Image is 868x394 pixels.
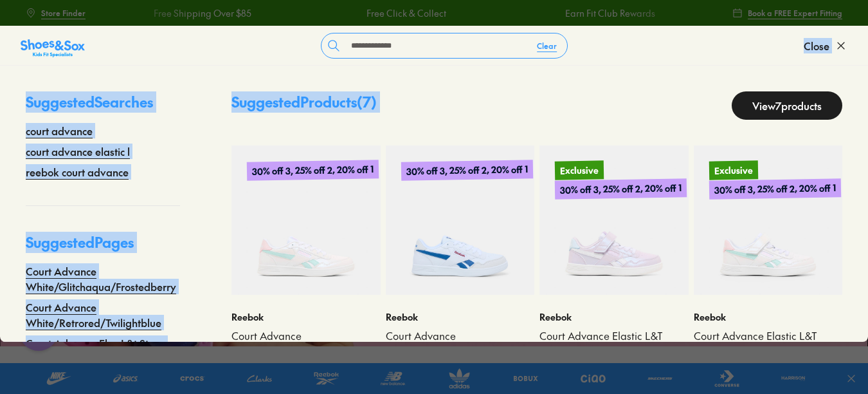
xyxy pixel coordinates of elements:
[539,310,689,324] p: Reebok
[26,299,180,330] a: Court Advance White/Retrored/Twilightblue
[709,178,840,200] p: 30% off 3, 25% off 2, 20% off 1
[694,310,843,324] p: Reebok
[804,38,829,53] span: Close
[709,160,757,180] p: Exclusive
[247,160,379,181] p: 30% off 3, 25% off 2, 20% off 1
[539,329,689,357] a: Court Advance Elastic L&T Strap
[231,145,381,295] a: 30% off 3, 25% off 2, 20% off 1
[26,335,180,366] a: Court Advance Elas L&t Strap Digitalgleam/White/Glassblue
[694,145,843,295] a: Exclusive30% off 3, 25% off 2, 20% off 1
[565,6,655,20] a: Earn Fit Club Rewards
[26,164,129,180] a: reebok court advance
[26,232,180,263] p: Suggested Pages
[26,123,93,138] a: court advance
[6,5,45,43] button: Gorgias live chat
[154,6,251,20] a: Free Shipping Over $85
[26,1,86,24] a: Store Finder
[386,310,535,324] p: Reebok
[732,1,842,24] a: Book a FREE Expert Fitting
[26,144,130,159] a: court advance elastic l
[401,160,532,181] p: 30% off 3, 25% off 2, 20% off 1
[386,329,535,343] a: Court Advance
[231,91,377,120] p: Suggested Products
[21,38,85,59] img: SNS_Logo_Responsive.svg
[804,32,847,60] button: Close
[231,329,381,343] a: Court Advance
[748,7,842,19] span: Book a FREE Expert Fitting
[41,7,86,19] span: Store Finder
[555,178,687,200] p: 30% off 3, 25% off 2, 20% off 1
[357,92,377,111] span: ( 7 )
[386,145,535,295] a: 30% off 3, 25% off 2, 20% off 1
[366,6,446,20] a: Free Click & Collect
[555,160,604,180] p: Exclusive
[21,35,85,56] a: Shoes &amp; Sox
[694,329,843,357] a: Court Advance Elastic L&T Strap
[231,310,381,324] p: Reebok
[539,145,689,295] a: Exclusive30% off 3, 25% off 2, 20% off 1
[732,91,842,120] a: View7products
[527,34,567,57] button: Clear
[26,263,180,294] a: Court Advance White/Glitchaqua/Frostedberry
[26,91,180,123] p: Suggested Searches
